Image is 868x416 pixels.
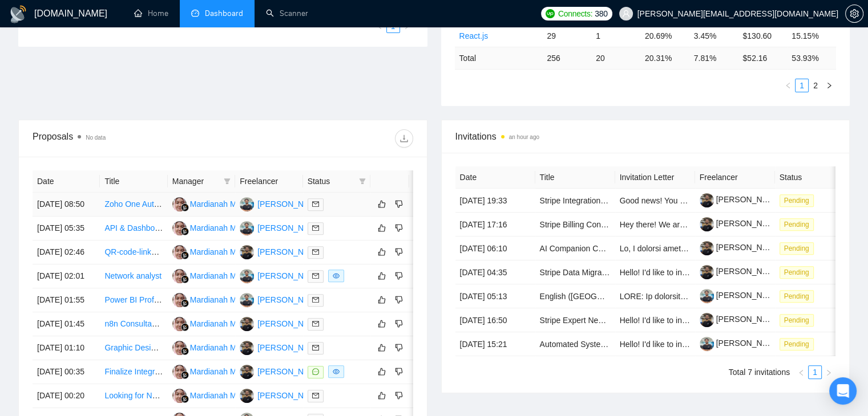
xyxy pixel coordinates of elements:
[312,392,319,399] span: mail
[700,289,714,303] img: c1vnAk7Xg35u1M3RaLzkY2xn22cMI9QnxesaoOFDUVoDELUyl3LMqzhVQbq_15fTna
[395,271,403,280] span: dislike
[540,268,745,277] a: Stripe Data Migration and Membership Restart Assistance
[738,25,787,47] td: $130.60
[822,365,835,379] li: Next Page
[190,341,268,354] div: Mardianah Mardianah
[378,271,386,280] span: like
[240,389,254,403] img: MJ
[240,271,323,280] a: TS[PERSON_NAME]
[780,219,818,229] a: Pending
[395,343,403,352] span: dislike
[780,291,818,300] a: Pending
[845,5,863,23] button: setting
[378,247,386,256] span: like
[235,170,302,193] th: Freelancer
[700,337,714,351] img: c1vnAk7Xg35u1M3RaLzkY2xn22cMI9QnxesaoOFDUVoDELUyl3LMqzhVQbq_15fTna
[33,360,100,384] td: [DATE] 00:35
[695,166,775,189] th: Freelancer
[168,170,235,193] th: Manager
[333,368,340,375] span: eye
[257,222,323,234] div: [PERSON_NAME]
[535,308,615,332] td: Stripe Expert Needed – Prevent Repeat Sign-Ups for 7-Day Free Trial abusers
[375,197,389,211] button: like
[181,323,189,331] img: gigradar-bm.png
[780,267,818,276] a: Pending
[455,308,535,332] td: [DATE] 16:50
[181,203,189,211] img: gigradar-bm.png
[375,245,389,259] button: like
[240,317,254,331] img: MJ
[829,377,857,405] div: Open Intercom Messenger
[190,270,268,282] div: Mardianah Mardianah
[240,197,254,211] img: TS
[392,293,406,307] button: dislike
[312,320,319,327] span: mail
[100,360,167,384] td: Finalize Integration for WhatsApp AI SaaS (Botmind – Firebase + Botpress + GCP)
[104,319,254,328] a: n8n Consultant for Workflow Development
[689,25,738,47] td: 3.45%
[780,339,818,348] a: Pending
[780,266,814,279] span: Pending
[455,189,535,213] td: [DATE] 19:33
[540,316,817,325] a: Stripe Expert Needed – Prevent Repeat Sign-Ups for 7-Day Free Trial abusers
[240,223,323,232] a: TS[PERSON_NAME]
[395,129,413,148] button: download
[240,269,254,283] img: TS
[33,217,100,240] td: [DATE] 05:35
[104,247,249,256] a: QR-code-linked tribute memorial website
[540,244,802,253] a: AI Companion Chatbot - App Production and Management Expert Needed
[172,317,187,331] img: MM
[822,79,836,92] button: right
[400,19,414,33] button: right
[104,223,377,233] a: API & Dashboard Developer (HubSpot, Ads, Aircall) — Ongoing Engagement
[395,367,403,376] span: dislike
[100,240,167,264] td: QR-code-linked tribute memorial website
[540,196,748,205] a: Stripe Integration Expert / Consultant (Backend Developer)
[190,389,268,402] div: Mardianah Mardianah
[455,332,535,356] td: [DATE] 15:21
[240,293,254,307] img: TS
[172,221,187,235] img: MM
[240,342,323,352] a: MJ[PERSON_NAME]
[535,284,615,308] td: English (UK) Voice Actors Needed for Fictional Character Recording
[378,223,386,233] span: like
[357,173,368,190] span: filter
[846,9,863,18] span: setting
[395,391,403,400] span: dislike
[378,391,386,400] span: like
[392,269,406,283] button: dislike
[780,243,818,252] a: Pending
[540,220,817,229] a: Stripe Billing Consultant for SAAS — Trial-to-Paid & Failed Payment Recovery
[104,271,162,280] a: Network analyst
[33,240,100,264] td: [DATE] 02:46
[240,341,254,355] img: MJ
[378,367,386,376] span: like
[257,270,323,282] div: [PERSON_NAME]
[622,10,630,18] span: user
[535,236,615,260] td: AI Companion Chatbot - App Production and Management Expert Needed
[104,199,182,209] a: Zoho One Automation
[240,245,254,259] img: MJ
[240,221,254,235] img: TS
[312,225,319,231] span: mail
[700,241,714,255] img: c1Nwmv2xWVFyeze9Zxv0OiU5w5tAO1YS58-6IpycFbltbtWERR0WWCXrMI2C9Yw9j8
[373,19,386,33] button: left
[780,338,814,350] span: Pending
[190,317,268,330] div: Mardianah Mardianah
[359,178,366,185] span: filter
[794,365,808,379] button: left
[558,7,592,20] span: Connects:
[809,79,822,92] a: 2
[240,390,323,399] a: MJ[PERSON_NAME]
[395,223,403,233] span: dislike
[392,389,406,402] button: dislike
[729,365,790,379] li: Total 7 invitations
[312,201,319,207] span: mail
[787,25,836,47] td: 15.15%
[591,25,640,47] td: 1
[373,19,386,33] li: Previous Page
[172,341,187,355] img: MM
[172,247,268,256] a: MMMardianah Mardianah
[172,245,187,259] img: MM
[455,129,836,144] span: Invitations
